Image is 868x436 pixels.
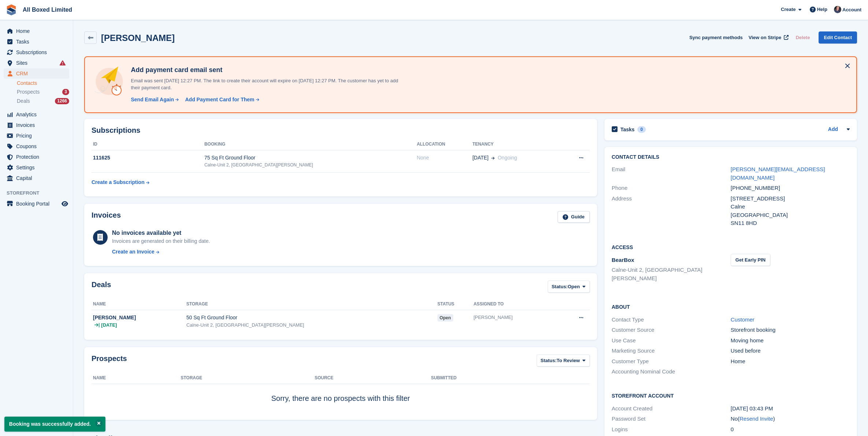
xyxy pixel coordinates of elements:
div: Use Case [612,337,731,345]
button: Delete [793,31,813,44]
div: 111625 [92,154,204,162]
a: menu [4,173,69,183]
a: Guide [558,211,590,223]
h2: Deals [92,281,111,294]
th: Source [314,372,431,384]
div: 1266 [55,98,69,104]
div: Storefront booking [731,326,850,334]
span: Tasks [16,37,60,47]
div: [PHONE_NUMBER] [731,184,850,192]
th: Name [92,372,181,384]
span: Deals [17,98,30,105]
th: Tenancy [472,139,559,150]
h4: Add payment card email sent [128,66,402,74]
span: Status: [541,357,557,364]
span: Booking Portal [16,199,60,209]
a: Deals 1266 [17,97,69,105]
div: Home [731,357,850,366]
span: ( ) [738,416,775,422]
p: Email was sent [DATE] 12:27 PM. The link to create their account will expire on [DATE] 12:27 PM. ... [128,77,402,91]
h2: Prospects [92,354,127,368]
span: Capital [16,173,60,183]
th: Booking [204,139,417,150]
div: [GEOGRAPHIC_DATA] [731,211,850,219]
th: Name [92,298,186,310]
span: open [437,314,453,322]
p: Booking was successfully added. [4,417,105,432]
span: [DATE] [472,154,488,162]
span: Home [16,26,60,36]
button: Status: To Review [537,354,590,367]
a: Create an Invoice [112,248,210,256]
div: Calne-Unit 2, [GEOGRAPHIC_DATA][PERSON_NAME] [186,322,437,329]
div: [DATE] 03:43 PM [731,405,850,413]
th: Submitted [431,372,589,384]
span: Coupons [16,141,60,151]
div: Customer Type [612,357,731,366]
span: [DATE] [101,322,117,329]
h2: About [612,303,850,310]
h2: Tasks [621,126,635,133]
div: Used before [731,347,850,355]
h2: Contact Details [612,154,850,160]
a: menu [4,37,69,47]
span: To Review [557,357,580,364]
a: Customer [731,316,755,323]
span: Storefront [7,189,73,197]
a: Add [828,125,838,134]
a: Add Payment Card for Them [182,96,260,104]
a: menu [4,26,69,36]
div: [STREET_ADDRESS] [731,195,850,203]
div: None [417,154,472,162]
a: Resend Invite [740,416,773,422]
img: Dan Goss [834,6,841,13]
span: Analytics [16,109,60,120]
div: Moving home [731,337,850,345]
div: No [731,415,850,423]
div: Calne [731,203,850,211]
span: Pricing [16,131,60,141]
a: menu [4,68,69,79]
a: Edit Contact [819,31,857,44]
a: menu [4,162,69,173]
img: add-payment-card-4dbda4983b697a7845d177d07a5d71e8a16f1ec00487972de202a45f1e8132f5.svg [94,66,125,97]
span: Help [817,6,827,13]
div: Invoices are generated on their billing date. [112,237,210,245]
a: [PERSON_NAME][EMAIL_ADDRESS][DOMAIN_NAME] [731,166,825,181]
div: Accounting Nominal Code [612,368,731,376]
button: Status: Open [548,281,590,293]
div: 0 [731,425,850,434]
img: stora-icon-8386f47178a22dfd0bd8f6a31ec36ba5ce8667c1dd55bd0f319d3a0aa187defe.svg [6,4,17,15]
span: Open [568,283,580,290]
a: menu [4,120,69,130]
div: 75 Sq Ft Ground Floor [204,154,417,162]
a: menu [4,152,69,162]
span: Sites [16,58,60,68]
th: Assigned to [473,298,557,310]
div: [PERSON_NAME] [473,314,557,321]
span: CRM [16,68,60,79]
div: Email [612,165,731,182]
a: Prospects 3 [17,88,69,96]
div: Account Created [612,405,731,413]
div: Create a Subscription [92,178,145,186]
div: Send Email Again [131,96,174,104]
span: Status: [552,283,568,290]
div: Customer Source [612,326,731,334]
h2: Access [612,243,850,251]
a: Create a Subscription [92,176,149,189]
div: Password Set [612,415,731,423]
div: SN11 8HD [731,219,850,228]
span: | [98,322,100,329]
div: 50 Sq Ft Ground Floor [186,314,437,322]
th: Allocation [417,139,472,150]
div: Marketing Source [612,347,731,355]
a: menu [4,58,69,68]
div: Add Payment Card for Them [185,96,254,104]
div: 0 [637,126,646,133]
div: Address [612,195,731,228]
div: Calne-Unit 2, [GEOGRAPHIC_DATA][PERSON_NAME] [204,162,417,168]
th: Status [437,298,474,310]
div: No invoices available yet [112,229,210,237]
span: Ongoing [498,155,517,161]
